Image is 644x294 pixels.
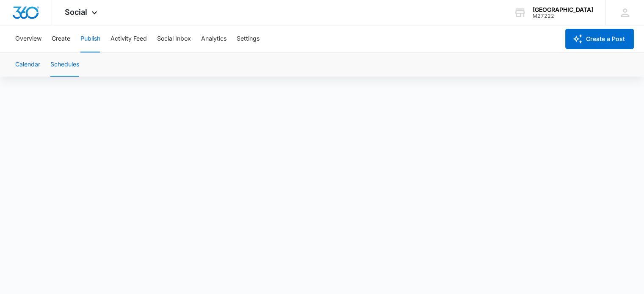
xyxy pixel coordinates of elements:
button: Analytics [201,25,227,52]
button: Create a Post [565,29,634,49]
button: Social Inbox [157,25,191,52]
span: Social [65,8,87,16]
button: Calendar [15,53,40,77]
button: Schedules [50,53,79,77]
button: Activity Feed [111,25,147,52]
button: Create [52,25,70,52]
button: Overview [15,25,41,52]
button: Settings [237,25,260,52]
div: account name [533,6,593,13]
button: Publish [80,25,100,52]
div: account id [533,13,593,19]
